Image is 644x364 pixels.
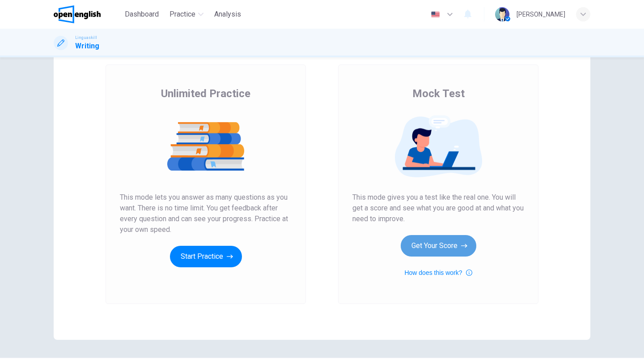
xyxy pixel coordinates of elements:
[430,11,441,18] img: en
[54,5,121,23] a: OpenEnglish logo
[211,6,245,22] button: Analysis
[75,34,97,41] span: Linguaskill
[404,267,472,278] button: How does this work?
[120,192,292,235] span: This mode lets you answer as many questions as you want. There is no time limit. You get feedback...
[54,5,101,23] img: OpenEnglish logo
[166,6,207,22] button: Practice
[121,6,162,22] button: Dashboard
[401,235,476,257] button: Get Your Score
[412,86,465,101] span: Mock Test
[214,9,241,20] span: Analysis
[170,246,242,267] button: Start Practice
[75,41,99,51] h1: Writing
[125,9,159,20] span: Dashboard
[517,9,565,20] div: [PERSON_NAME]
[352,192,524,224] span: This mode gives you a test like the real one. You will get a score and see what you are good at a...
[161,86,250,101] span: Unlimited Practice
[495,7,509,21] img: Profile picture
[169,9,195,20] span: Practice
